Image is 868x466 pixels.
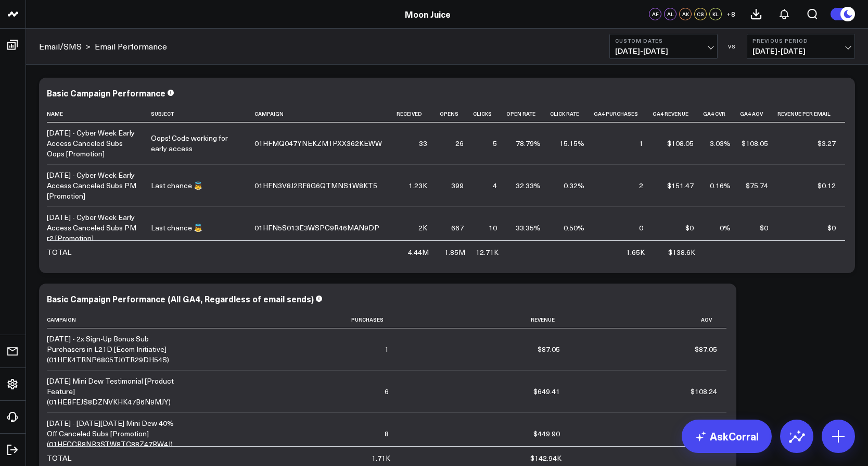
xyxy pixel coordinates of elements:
[405,8,451,20] a: Moon Juice
[685,223,694,233] div: $0
[151,223,202,233] div: Last chance 👼
[489,223,497,233] div: 10
[667,138,694,149] div: $108.05
[564,180,584,191] div: 0.32%
[151,180,202,191] div: Last chance 👼
[694,8,707,20] div: CS
[409,180,427,191] div: 1.23K
[609,34,718,59] button: Custom Dates[DATE]-[DATE]
[493,180,497,191] div: 4
[419,138,427,149] div: 33
[615,38,712,44] b: Custom Dates
[493,138,497,149] div: 5
[569,311,726,328] th: Aov
[724,8,737,20] button: +8
[710,180,731,191] div: 0.16%
[760,223,768,233] div: $0
[746,180,768,191] div: $75.74
[827,223,836,233] div: $0
[451,180,464,191] div: 399
[39,41,82,52] a: Email/SMS
[615,47,712,55] span: [DATE] - [DATE]
[550,105,594,122] th: Click Rate
[397,105,437,122] th: Received
[254,180,377,191] div: 01HFN3V8J2RF8G6QTMNS1W8KT5
[151,105,254,122] th: Subject
[720,223,731,233] div: 0%
[709,8,722,20] div: KL
[742,138,768,149] div: $108.05
[818,180,836,191] div: $0.12
[752,47,849,55] span: [DATE] - [DATE]
[476,247,499,257] div: 12.71K
[437,105,473,122] th: Opens
[818,138,836,149] div: $3.27
[372,453,390,463] div: 1.71K
[47,418,184,449] div: [DATE] - [DATE][DATE] Mini Dew 40% Off Canceled Subs [Promotion] (01HFCCR8NR3STW8TC88Z47RW4J)
[47,128,142,159] div: [DATE] - Cyber Week Early Access Canceled Subs Oops [Promotion]
[695,344,717,354] div: $87.05
[193,311,398,328] th: Purchases
[473,105,506,122] th: Clicks
[47,212,142,243] div: [DATE] - Cyber Week Early Access Canceled Subs PM r2 [Promotion]
[47,293,314,304] div: Basic Campaign Performance (All GA4, Regardless of email sends)
[254,138,382,149] div: 01HFMQ047YNEKZM1PXX362KEWW
[726,10,735,18] span: + 8
[418,223,427,233] div: 2K
[653,105,703,122] th: Ga4 Revenue
[444,247,465,257] div: 1.85M
[626,247,645,257] div: 1.65K
[533,428,560,439] div: $449.90
[639,180,643,191] div: 2
[747,34,855,59] button: Previous Period[DATE]-[DATE]
[47,170,142,201] div: [DATE] - Cyber Week Early Access Canceled Subs PM [Promotion]
[559,138,584,149] div: 15.15%
[47,376,184,407] div: [DATE] Mini Dew Testimonial [Product Feature] (01HEBFEJS8DZNVKHK47B6N9MJY)
[664,8,676,20] div: AL
[533,386,560,397] div: $649.41
[39,41,91,52] div: >
[47,105,151,122] th: Name
[516,138,541,149] div: 78.79%
[47,453,71,463] div: TOTAL
[538,344,560,354] div: $87.05
[703,105,740,122] th: Ga4 Cvr
[679,8,692,20] div: AK
[408,247,429,257] div: 4.44M
[682,420,772,453] a: AskCorral
[95,41,167,52] a: Email Performance
[777,105,845,122] th: Revenue Per Email
[47,311,193,328] th: Campaign
[254,223,379,233] div: 01HFN5S013E3WSPC9R46MAN9DP
[752,38,849,44] b: Previous Period
[47,334,184,365] div: [DATE] - 2x Sign-Up Bonus Sub Purchasers in L21D [Ecom Initiative] (01HEK4TRNP6805TJ0TR29DH54S)
[594,105,653,122] th: Ga4 Purchases
[398,311,569,328] th: Revenue
[385,428,389,439] div: 8
[385,344,389,354] div: 1
[668,247,695,257] div: $138.6K
[47,247,71,257] div: TOTAL
[691,386,717,397] div: $108.24
[530,453,561,463] div: $142.94K
[506,105,550,122] th: Open Rate
[151,133,245,154] div: Oops! Code working for early access
[385,386,389,397] div: 6
[516,180,541,191] div: 32.33%
[639,138,643,149] div: 1
[639,223,643,233] div: 0
[516,223,541,233] div: 33.35%
[455,138,464,149] div: 26
[564,223,584,233] div: 0.50%
[723,43,742,50] div: VS
[649,8,661,20] div: AF
[667,180,694,191] div: $151.47
[710,138,731,149] div: 3.03%
[47,87,165,99] div: Basic Campaign Performance
[740,105,777,122] th: Ga4 Aov
[254,105,397,122] th: Campaign
[451,223,464,233] div: 667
